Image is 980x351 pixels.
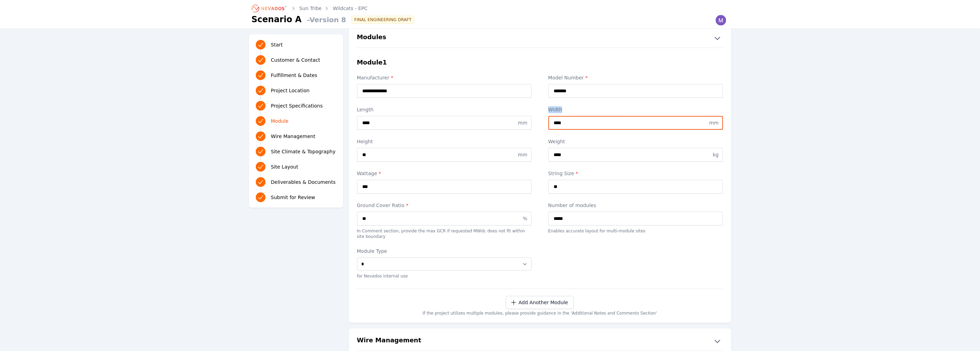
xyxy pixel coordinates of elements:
[252,3,368,14] nav: Breadcrumb
[349,32,731,43] button: Modules
[357,74,532,81] label: Manufacturer
[271,194,315,201] span: Submit for Review
[271,148,336,155] span: Site Climate & Topography
[352,16,414,24] div: FINAL ENGINEERING DRAFT
[333,5,367,12] a: Wildcats - EPC
[271,102,323,109] span: Project Specifications
[357,248,532,255] label: Module Type
[357,202,532,209] label: Ground Cover Ratio
[256,38,336,204] nav: Progress
[548,228,723,234] p: Enables accurate layout for multi-module sites
[357,138,532,145] label: Height
[271,41,283,48] span: Start
[252,14,302,25] h1: Scenario A
[271,133,315,140] span: Wire Management
[304,15,346,25] span: - Version 8
[271,179,336,186] span: Deliverables & Documents
[357,106,532,113] label: Length
[357,170,532,177] label: Wattage
[548,74,723,81] label: Model Number
[357,58,387,67] h3: Module 1
[357,273,532,279] p: for Nevados internal use
[506,296,574,309] button: Add Another Module
[423,309,657,316] p: If the project utilizes multiple modules, please provide guidance in the 'Additional Notes and Co...
[300,5,322,12] a: Sun Tribe
[548,202,723,209] label: Number of modules
[271,87,310,94] span: Project Location
[271,118,289,125] span: Module
[716,15,727,26] img: Madeline Koldos
[548,170,723,177] label: String Size
[548,106,723,113] label: Width
[548,138,723,145] label: Weight
[357,228,532,239] p: In Comment section, provide the max GCR if requested MWdc does not fit within site boundary
[357,335,422,346] h2: Wire Management
[357,32,387,43] h2: Modules
[271,72,318,79] span: Fulfillment & Dates
[349,335,731,346] button: Wire Management
[271,163,298,170] span: Site Layout
[271,57,320,63] span: Customer & Contact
